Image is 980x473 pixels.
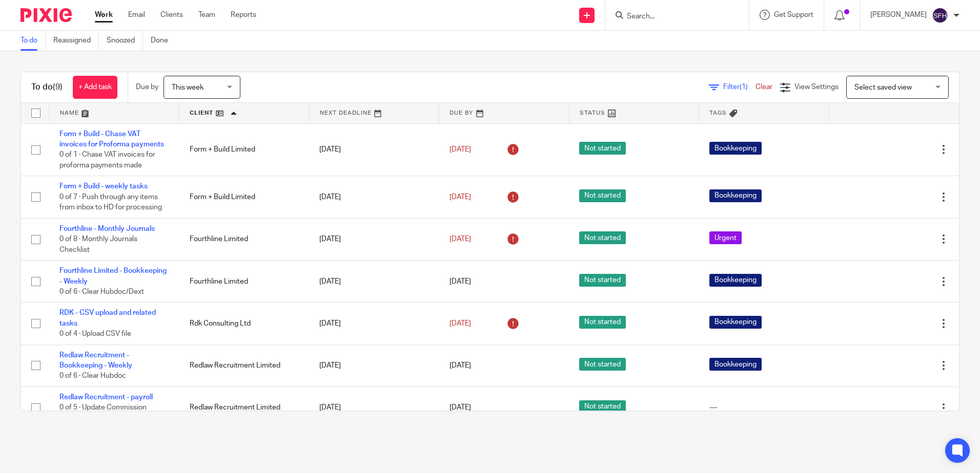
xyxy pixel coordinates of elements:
[309,386,439,428] td: [DATE]
[794,83,839,91] span: View Settings
[579,274,626,287] span: Not started
[59,288,144,295] span: 0 of 6 · Clear Hubdoc/Dext
[450,362,471,369] span: [DATE]
[450,320,471,327] span: [DATE]
[59,352,132,369] a: Redlaw Recruitment - Bookkeeping - Weekly
[59,330,131,337] span: 0 of 4 · Upload CSV file
[179,123,310,176] td: Form + Build Limited
[160,10,183,20] a: Clients
[740,83,748,91] span: (1)
[59,309,156,327] a: RDK - CSV upload and related tasks
[151,31,176,51] a: Done
[31,82,63,93] h1: To do
[73,76,117,99] a: + Add task
[932,7,948,24] img: svg%3E
[179,386,310,428] td: Redlaw Recruitment Limited
[59,235,137,253] span: 0 of 8 · Monthly Journals Checklist
[450,146,471,153] span: [DATE]
[579,400,626,413] span: Not started
[579,142,626,155] span: Not started
[59,193,162,211] span: 0 of 7 · Push through any items from inbox to HD for processing
[59,183,148,190] a: Form + Build - weekly tasks
[107,31,143,51] a: Snoozed
[59,225,155,232] a: Fourthline - Monthly Journals
[450,404,471,412] span: [DATE]
[774,11,813,18] span: Get Support
[59,131,164,148] a: Form + Build - Chase VAT invoices for Proforma payments
[450,235,471,243] span: [DATE]
[21,8,72,22] img: Pixie
[309,345,439,386] td: [DATE]
[450,278,471,285] span: [DATE]
[53,83,63,91] span: (9)
[709,110,727,116] span: Tags
[723,83,756,91] span: Filter
[59,404,147,422] span: 0 of 5 · Update Commission Spreadsheet
[579,189,626,202] span: Not started
[309,218,439,260] td: [DATE]
[870,10,927,20] p: [PERSON_NAME]
[709,274,762,287] span: Bookkeeping
[450,193,471,201] span: [DATE]
[231,10,256,20] a: Reports
[309,261,439,303] td: [DATE]
[59,267,167,285] a: Fourthline Limited - Bookkeeping - Weekly
[579,316,626,329] span: Not started
[579,358,626,371] span: Not started
[179,261,310,303] td: Fourthline Limited
[709,402,819,413] div: ---
[179,303,310,345] td: Rdk Consulting Ltd
[53,31,99,51] a: Reassigned
[709,189,762,202] span: Bookkeeping
[309,176,439,218] td: [DATE]
[579,231,626,244] span: Not started
[709,231,742,244] span: Urgent
[309,123,439,176] td: [DATE]
[136,82,158,92] p: Due by
[709,316,762,329] span: Bookkeeping
[172,84,203,91] span: This week
[179,218,310,260] td: Fourthline Limited
[128,10,145,20] a: Email
[709,142,762,155] span: Bookkeeping
[95,10,113,20] a: Work
[756,83,772,91] a: Clear
[309,303,439,345] td: [DATE]
[59,394,153,401] a: Redlaw Recruitment - payroll
[179,345,310,386] td: Redlaw Recruitment Limited
[198,10,215,20] a: Team
[21,31,46,51] a: To do
[59,373,126,380] span: 0 of 6 · Clear Hubdoc
[179,176,310,218] td: Form + Build Limited
[626,12,718,21] input: Search
[854,84,912,91] span: Select saved view
[709,358,762,371] span: Bookkeeping
[59,151,155,169] span: 0 of 1 · Chase VAT invoices for proforma payments made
